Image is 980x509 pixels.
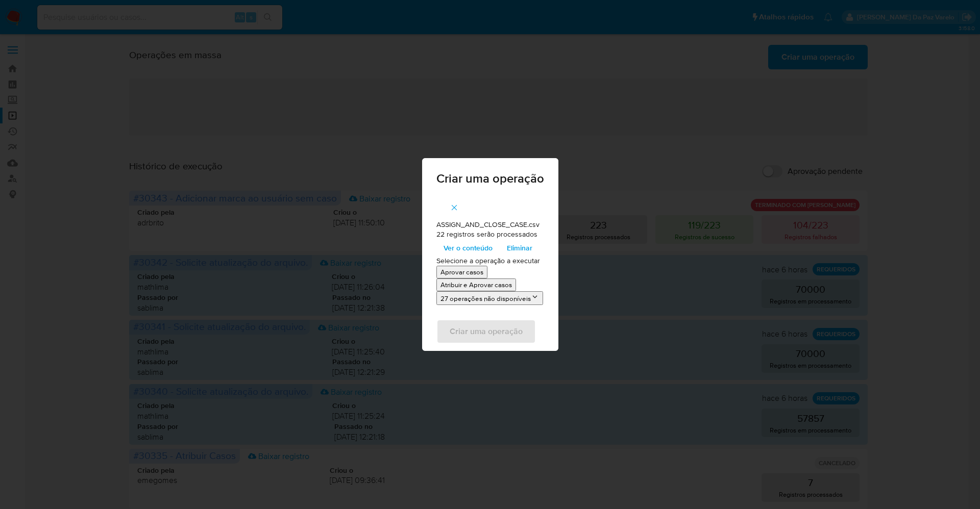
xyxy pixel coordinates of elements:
[500,240,540,256] button: Eliminar
[436,291,543,305] button: 27 operações não disponíveis
[507,241,532,255] span: Eliminar
[436,278,516,291] button: Atribuir e Aprovar casos
[436,256,544,266] p: Selecione a operação a executar
[440,280,512,290] p: Atribuir e Aprovar casos
[436,266,487,278] button: Aprovar casos
[436,230,544,240] p: 22 registros serão processados
[440,267,483,277] p: Aprovar casos
[436,220,544,230] p: ASSIGN_AND_CLOSE_CASE.csv
[436,240,500,256] button: Ver o conteúdo
[444,241,493,255] span: Ver o conteúdo
[436,172,544,185] span: Criar uma operação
